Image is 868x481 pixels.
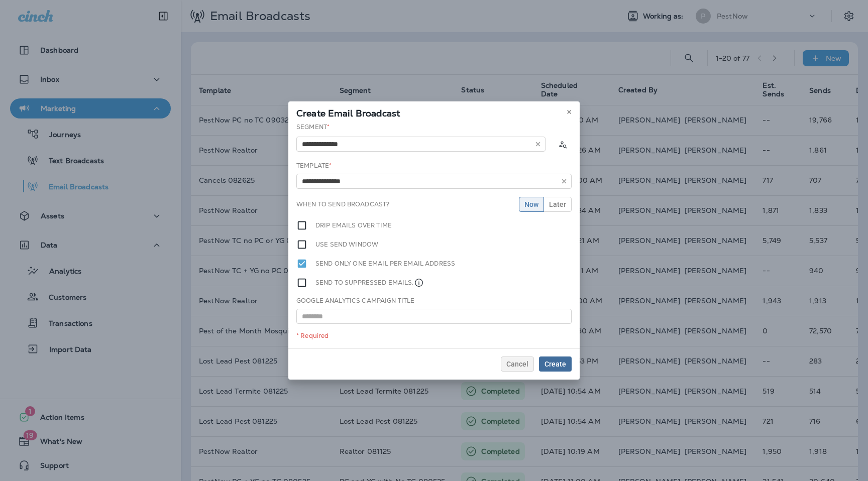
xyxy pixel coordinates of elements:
button: Now [519,197,544,212]
div: Create Email Broadcast [288,101,580,123]
label: Send only one email per email address [315,258,455,269]
span: Later [549,201,566,208]
label: Google Analytics Campaign Title [296,297,414,305]
div: * Required [296,332,572,340]
button: Later [544,197,572,212]
span: Cancel [506,360,528,368]
label: Segment [296,123,330,131]
label: Drip emails over time [315,220,392,231]
button: Calculate the estimated number of emails to be sent based on selected segment. (This could take a... [554,135,572,153]
label: Template [296,162,332,170]
span: Create [545,360,566,368]
button: Create [539,356,572,372]
label: Send to suppressed emails. [315,277,424,288]
label: When to send broadcast? [296,200,389,208]
label: Use send window [315,239,378,250]
button: Cancel [501,356,534,372]
span: Now [524,201,538,208]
